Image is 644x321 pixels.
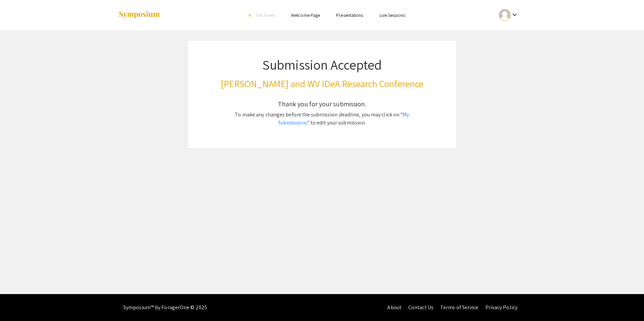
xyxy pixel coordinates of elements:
[5,291,29,316] iframe: Chat
[220,100,424,108] h5: Thank you for your submission.
[336,12,363,18] a: Presentations
[123,294,207,321] div: Symposium™ by ForagerOne © 2025
[440,304,479,311] a: Terms of Service
[380,12,405,18] a: Live Sessions
[118,10,160,20] img: Symposium by ForagerOne
[291,12,320,18] a: Welcome Page
[220,111,424,127] p: To make any changes before the submission deadline, you may click on " " to edit your submission.
[278,111,409,126] a: My Submissions
[256,12,275,18] span: Exit Event
[408,304,433,311] a: Contact Us
[387,304,401,311] a: About
[220,57,424,73] h1: Submission Accepted
[511,11,519,19] mat-icon: Expand account dropdown
[485,304,517,311] a: Privacy Policy
[249,13,253,17] div: arrow_back_ios
[220,78,424,90] h3: [PERSON_NAME] and WV IDeA Research Conference
[492,7,526,23] button: Expand account dropdown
